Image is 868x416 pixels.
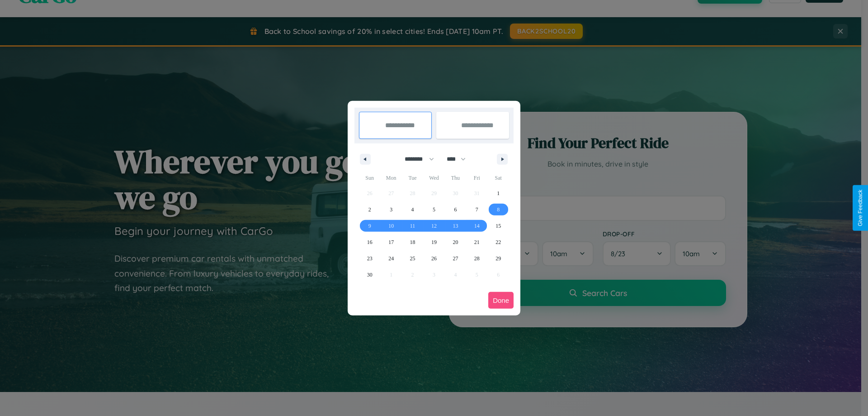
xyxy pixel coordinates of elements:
[359,267,380,283] button: 30
[466,218,487,234] button: 14
[423,218,444,234] button: 12
[367,234,373,250] span: 16
[497,201,500,218] span: 8
[380,218,401,234] button: 10
[402,171,423,185] span: Tue
[495,234,501,250] span: 22
[390,201,392,218] span: 3
[388,234,394,250] span: 17
[497,185,500,201] span: 1
[488,171,509,185] span: Sat
[453,218,458,234] span: 13
[359,234,380,250] button: 16
[466,201,487,218] button: 7
[453,250,458,267] span: 27
[474,234,480,250] span: 21
[388,218,394,234] span: 10
[402,234,423,250] button: 18
[488,234,509,250] button: 22
[445,171,466,185] span: Thu
[488,218,509,234] button: 15
[488,250,509,267] button: 29
[410,234,415,250] span: 18
[423,201,444,218] button: 5
[445,218,466,234] button: 13
[495,218,501,234] span: 15
[488,185,509,201] button: 1
[488,201,509,218] button: 8
[367,267,373,283] span: 30
[454,201,457,218] span: 6
[359,171,380,185] span: Sun
[388,250,394,267] span: 24
[433,201,435,218] span: 5
[453,234,458,250] span: 20
[474,218,480,234] span: 14
[411,201,414,218] span: 4
[410,218,415,234] span: 11
[445,201,466,218] button: 6
[402,250,423,267] button: 25
[368,218,371,234] span: 9
[380,201,401,218] button: 3
[410,250,415,267] span: 25
[423,234,444,250] button: 19
[857,190,863,226] div: Give Feedback
[488,292,514,309] button: Done
[367,250,373,267] span: 23
[402,218,423,234] button: 11
[359,201,380,218] button: 2
[431,218,437,234] span: 12
[423,250,444,267] button: 26
[380,250,401,267] button: 24
[380,234,401,250] button: 17
[476,201,478,218] span: 7
[466,234,487,250] button: 21
[431,250,437,267] span: 26
[368,201,371,218] span: 2
[474,250,480,267] span: 28
[359,250,380,267] button: 23
[380,171,401,185] span: Mon
[445,234,466,250] button: 20
[445,250,466,267] button: 27
[431,234,437,250] span: 19
[423,171,444,185] span: Wed
[495,250,501,267] span: 29
[466,250,487,267] button: 28
[402,201,423,218] button: 4
[359,218,380,234] button: 9
[466,171,487,185] span: Fri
